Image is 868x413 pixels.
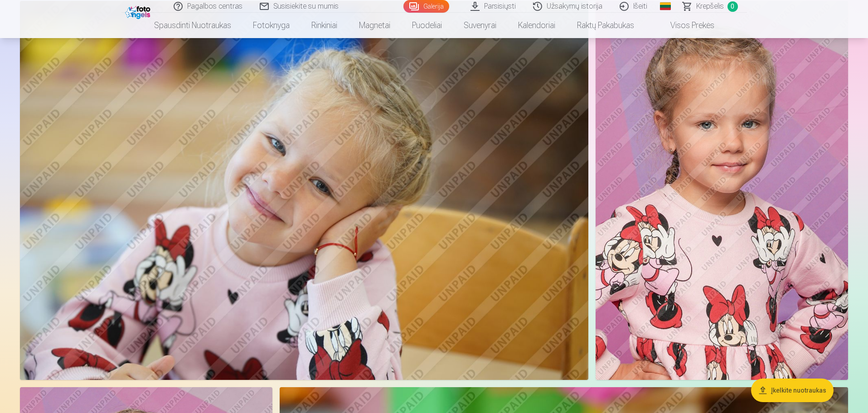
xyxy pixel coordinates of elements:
[301,13,348,38] a: Rinkiniai
[401,13,453,38] a: Puodeliai
[348,13,401,38] a: Magnetai
[242,13,301,38] a: Fotoknyga
[125,4,153,19] img: /fa2
[727,1,738,12] span: 0
[696,1,724,12] span: Krepšelis
[453,13,507,38] a: Suvenyrai
[645,13,725,38] a: Visos prekės
[143,13,242,38] a: Spausdinti nuotraukas
[566,13,645,38] a: Raktų pakabukas
[507,13,566,38] a: Kalendoriai
[751,379,834,402] button: Įkelkite nuotraukas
